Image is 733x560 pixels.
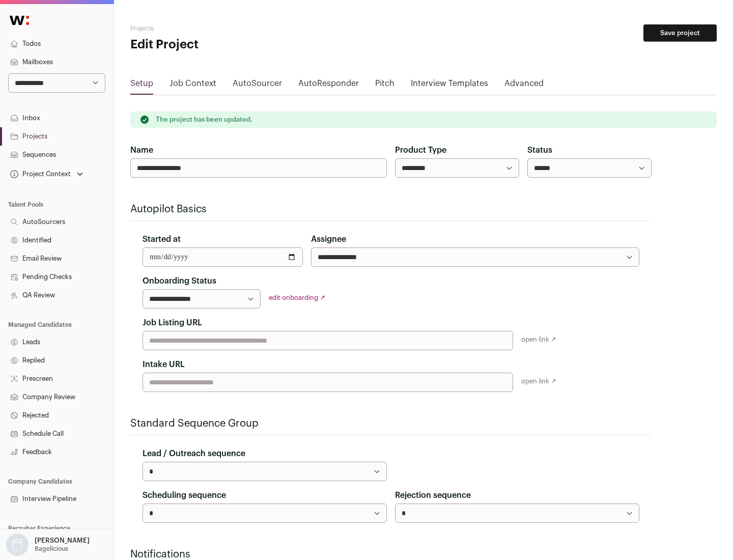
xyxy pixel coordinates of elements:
label: Product Type [395,144,446,156]
p: [PERSON_NAME] [35,537,90,545]
img: nopic.png [6,534,29,556]
label: Status [527,144,552,156]
a: Setup [130,77,153,94]
a: Interview Templates [411,77,488,94]
div: Project Context [8,170,71,178]
label: Started at [143,233,181,245]
a: AutoResponder [298,77,359,94]
h2: Projects [130,24,326,33]
p: Bagelicious [35,545,68,553]
a: AutoSourcer [233,77,282,94]
h2: Standard Sequence Group [130,416,652,431]
a: Advanced [504,77,544,94]
label: Onboarding Status [143,275,216,287]
button: Save project [643,24,717,42]
a: Pitch [375,77,394,94]
label: Rejection sequence [395,489,471,501]
label: Assignee [311,233,346,245]
button: Open dropdown [4,534,92,556]
label: Lead / Outreach sequence [143,447,245,460]
label: Job Listing URL [143,317,202,329]
p: The project has been updated. [156,116,252,124]
label: Scheduling sequence [143,489,226,501]
label: Intake URL [143,358,185,371]
h2: Autopilot Basics [130,202,652,216]
a: edit onboarding ↗ [269,294,325,301]
button: Open dropdown [8,167,85,181]
label: Name [130,144,153,156]
img: Wellfound [4,10,35,31]
h1: Edit Project [130,37,326,53]
a: Job Context [170,77,216,94]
